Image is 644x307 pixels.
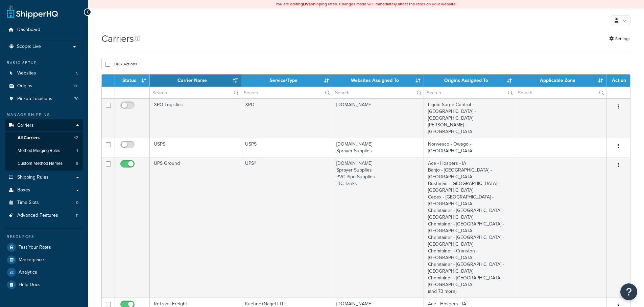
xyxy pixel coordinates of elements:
[5,119,83,132] a: Carriers
[5,24,83,36] a: Dashboard
[150,157,241,298] td: UPS Ground
[5,157,83,170] a: Custom Method Names 6
[303,1,311,7] b: LIVE
[76,161,78,166] span: 6
[150,98,241,138] td: XPO Logistics
[76,213,78,218] span: 11
[515,74,606,87] th: Applicable Zone: activate to sort column ascending
[76,200,78,206] span: 0
[115,74,150,87] th: Status: activate to sort column ascending
[609,34,630,43] a: Settings
[5,196,83,209] li: Time Slots
[5,266,83,278] a: Analytics
[5,80,83,92] a: Origins 101
[17,83,32,89] span: Origins
[19,270,37,275] span: Analytics
[241,87,332,98] input: Search
[18,148,60,154] span: Method Merging Rules
[241,98,332,138] td: XPO
[150,87,241,98] input: Search
[5,112,83,118] div: Manage Shipping
[332,87,423,98] input: Search
[101,59,141,69] button: Bulk Actions
[5,209,83,222] a: Advanced Features 11
[5,196,83,209] a: Time Slots 0
[332,157,424,298] td: [DOMAIN_NAME] Sprayer Supplies PVC Pipe Supplies IBC Tanks
[5,145,83,157] a: Method Merging Rules 1
[5,93,83,105] li: Pickup Locations
[5,67,83,80] a: Websites 5
[17,44,41,50] span: Scope: Live
[17,187,30,193] span: Boxes
[5,119,83,171] li: Carriers
[17,70,36,76] span: Websites
[17,27,40,33] span: Dashboard
[5,184,83,196] a: Boxes
[73,83,78,89] span: 101
[17,175,49,180] span: Shipping Rules
[241,74,332,87] th: Service/Type: activate to sort column ascending
[5,132,83,144] li: All Carriers
[18,161,63,166] span: Custom Method Names
[5,157,83,170] li: Custom Method Names
[5,60,83,66] div: Basic Setup
[19,282,41,288] span: Help Docs
[5,93,83,105] a: Pickup Locations 70
[17,96,52,102] span: Pickup Locations
[150,74,241,87] th: Carrier Name: activate to sort column ascending
[17,213,58,218] span: Advanced Features
[76,70,78,76] span: 5
[19,257,44,263] span: Marketplace
[17,200,39,206] span: Time Slots
[606,74,630,87] th: Action
[424,87,515,98] input: Search
[5,254,83,266] a: Marketplace
[18,135,40,141] span: All Carriers
[5,132,83,144] a: All Carriers 17
[332,138,424,157] td: [DOMAIN_NAME] Sprayer Supplies
[19,245,51,250] span: Test Your Rates
[5,279,83,291] a: Help Docs
[5,234,83,240] div: Resources
[424,157,515,298] td: Ace - Hospers - IA Banjo - [GEOGRAPHIC_DATA] - [GEOGRAPHIC_DATA] Bushman - [GEOGRAPHIC_DATA] - [G...
[332,74,424,87] th: Websites Assigned To: activate to sort column ascending
[5,209,83,222] li: Advanced Features
[241,157,332,298] td: UPS®
[424,138,515,157] td: Norwesco - Owego - [GEOGRAPHIC_DATA]
[424,98,515,138] td: Liquid Surge Control - [GEOGRAPHIC_DATA] - [GEOGRAPHIC_DATA] [PERSON_NAME] - [GEOGRAPHIC_DATA]
[5,145,83,157] li: Method Merging Rules
[5,171,83,184] a: Shipping Rules
[332,98,424,138] td: [DOMAIN_NAME]
[74,96,78,102] span: 70
[150,138,241,157] td: USPS
[620,283,637,300] button: Open Resource Center
[101,32,134,45] h1: Carriers
[5,67,83,80] li: Websites
[515,87,606,98] input: Search
[5,241,83,253] a: Test Your Rates
[424,74,515,87] th: Origins Assigned To: activate to sort column ascending
[17,123,34,128] span: Carriers
[241,138,332,157] td: USPS
[7,5,58,19] a: ShipperHQ Home
[5,80,83,92] li: Origins
[74,135,78,141] span: 17
[77,148,78,154] span: 1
